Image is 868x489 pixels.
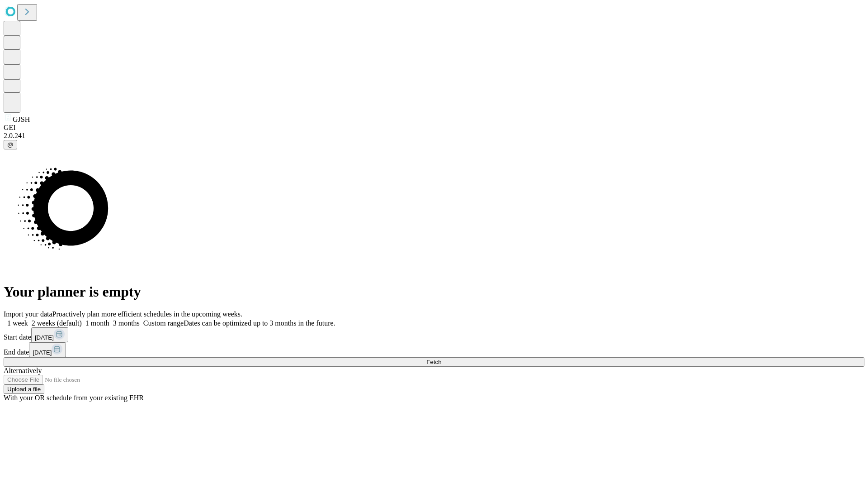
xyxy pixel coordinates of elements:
span: Proactively plan more efficient schedules in the upcoming weeks. [52,310,242,318]
span: Custom range [143,319,184,327]
span: With your OR schedule from your existing EHR [4,394,144,402]
button: [DATE] [29,342,66,357]
span: 1 week [7,319,28,327]
button: [DATE] [31,327,68,342]
button: @ [4,140,17,149]
div: GEI [4,124,864,132]
button: Fetch [4,357,864,367]
div: Start date [4,327,864,342]
span: Alternatively [4,367,42,374]
div: End date [4,342,864,357]
span: 2 weeks (default) [32,319,82,327]
span: Import your data [4,310,52,318]
span: Dates can be optimized up to 3 months in the future. [184,319,335,327]
span: [DATE] [35,334,54,341]
div: 2.0.241 [4,132,864,140]
span: [DATE] [33,349,52,356]
button: Upload a file [4,384,44,394]
span: 1 month [85,319,109,327]
span: @ [7,141,14,148]
h1: Your planner is empty [4,283,864,300]
span: 3 months [113,319,140,327]
span: Fetch [426,359,441,365]
span: GJSH [13,115,30,123]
